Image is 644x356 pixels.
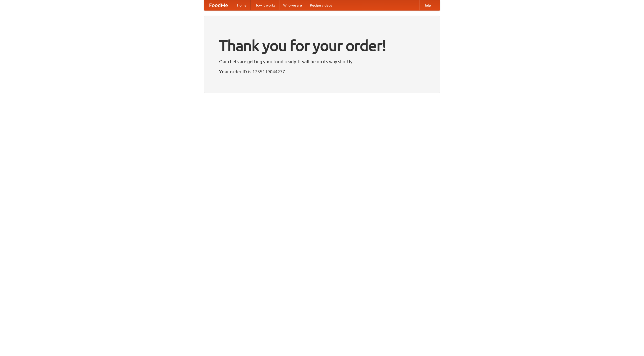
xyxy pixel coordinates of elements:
h1: Thank you for your order! [219,33,425,58]
a: FoodMe [204,0,233,10]
a: Help [419,0,435,10]
a: Home [233,0,251,10]
a: Recipe videos [306,0,336,10]
p: Your order ID is 1755119044277. [219,68,425,75]
a: How it works [251,0,279,10]
p: Our chefs are getting your food ready. It will be on its way shortly. [219,58,425,65]
a: Who we are [279,0,306,10]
